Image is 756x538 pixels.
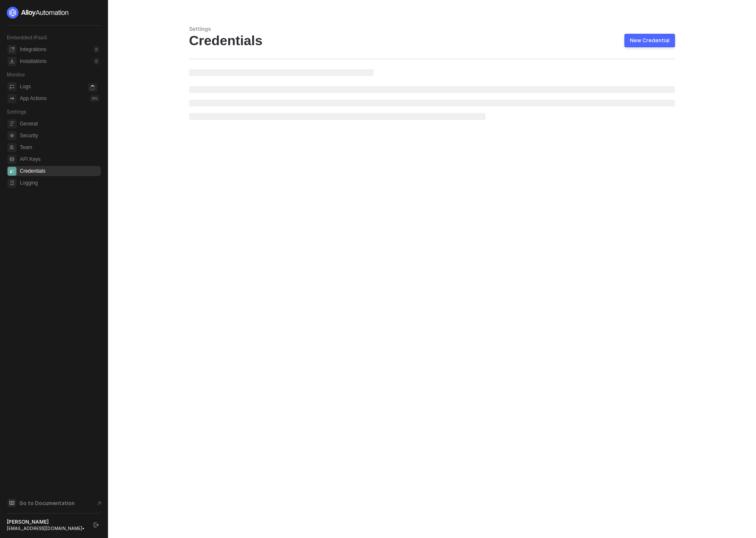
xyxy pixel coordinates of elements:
[8,94,16,103] span: icon-app-actions
[20,46,46,53] div: Integrations
[8,82,16,91] span: icon-logs
[624,34,675,47] button: New Credential
[95,499,103,508] span: document-arrow
[7,7,101,19] a: logo
[8,155,16,164] span: api-key
[8,179,16,187] span: logging
[20,154,99,164] span: API Keys
[20,95,46,102] div: App Actions
[20,119,99,129] span: General
[7,71,25,78] span: Monitor
[7,109,26,115] span: Settings
[94,58,99,65] div: 0
[189,25,675,33] div: Settings
[630,37,670,44] div: New Credential
[8,45,16,54] span: integrations
[8,167,16,176] span: credentials
[189,33,675,49] div: Credentials
[20,130,99,141] span: Security
[8,143,16,152] span: team
[7,34,47,41] span: Embedded iPaaS
[94,46,99,53] div: 0
[8,499,16,507] span: documentation
[7,519,86,525] div: [PERSON_NAME]
[19,500,75,507] span: Go to Documentation
[8,57,16,66] span: installations
[8,131,16,140] span: security
[20,58,46,65] div: Installations
[88,83,97,92] span: icon-loader
[7,525,86,531] div: [EMAIL_ADDRESS][DOMAIN_NAME] •
[94,522,99,527] span: logout
[8,120,16,128] span: general
[20,166,99,176] span: Credentials
[20,142,99,152] span: Team
[7,7,69,19] img: logo
[20,83,31,90] div: Logs
[90,95,99,102] div: 0 %
[20,178,99,188] span: Logging
[7,498,101,508] a: Knowledge Base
